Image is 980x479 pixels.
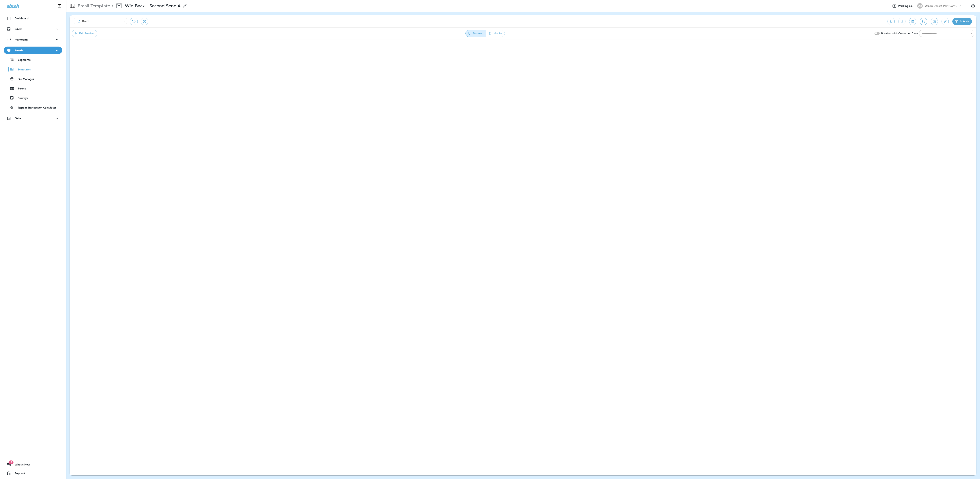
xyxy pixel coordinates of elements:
[14,87,26,91] p: Forms
[15,27,22,30] p: Inbox
[8,460,13,464] span: 19
[4,56,62,64] button: Segments
[15,117,21,120] p: Data
[4,65,62,73] button: Templates
[14,78,34,81] p: File Manager
[4,47,62,54] button: Assets
[72,30,97,37] button: Exit Preview
[4,36,62,43] button: Marketing
[125,3,181,9] p: Win Back - Second Send A
[141,18,148,25] button: View Changelog
[4,470,62,477] button: Support
[15,38,28,41] p: Marketing
[486,30,505,37] button: Mobile
[110,3,113,9] p: >
[4,104,62,111] button: Repeat Transaction Calculator
[14,68,31,71] p: Templates
[925,4,958,7] p: Urban Desert Pest Control
[4,115,62,122] button: Data
[4,461,62,468] button: 19What's New
[970,32,973,35] button: Open
[4,15,62,22] button: Dashboard
[4,85,62,92] button: Forms
[909,18,916,25] button: Toggle preview
[15,17,29,20] p: Dashboard
[898,4,914,8] span: Working as:
[917,3,923,9] div: UD
[15,49,23,52] p: Assets
[14,106,56,110] p: Repeat Transaction Calculator
[880,30,919,36] p: Preview with Customer Data
[76,3,110,9] p: Email Template
[11,463,30,467] span: What's New
[14,58,31,62] p: Segments
[14,97,28,100] p: Surveys
[4,94,62,102] button: Surveys
[952,18,972,25] button: Publish
[942,18,949,25] button: Edit details
[4,75,62,83] button: File Manager
[4,25,62,33] button: Inbox
[920,18,927,25] button: Send test email
[77,19,121,23] div: Draft
[130,18,138,25] button: Restore from previous version
[931,18,938,25] button: Save
[465,30,486,37] button: Desktop
[54,2,65,10] button: Collapse Sidebar
[970,3,976,9] button: Settings
[11,472,25,476] span: Support
[888,18,895,25] button: Undo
